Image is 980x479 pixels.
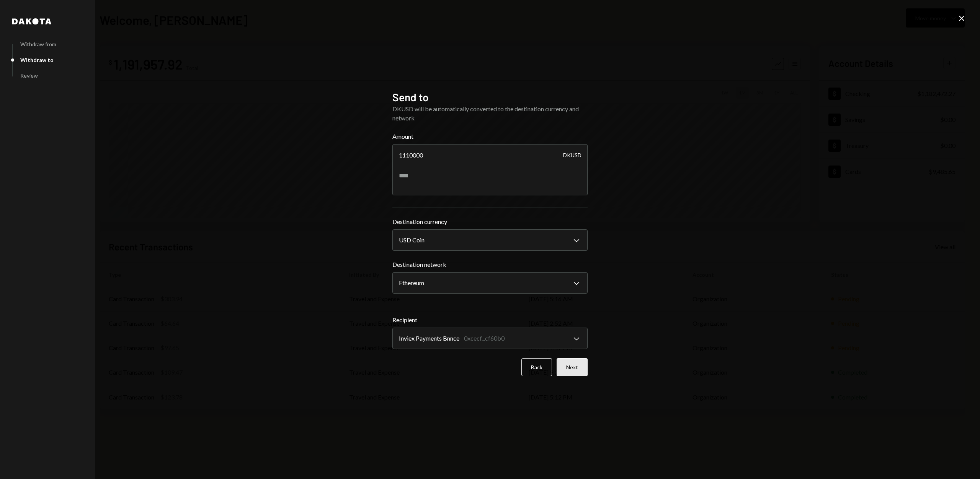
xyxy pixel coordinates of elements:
[392,104,588,123] div: DKUSD will be automatically converted to the destination currency and network
[563,144,581,166] div: DKUSD
[20,57,54,63] div: Withdraw to
[464,334,505,343] div: 0xcecf...cf60b0
[392,229,588,251] button: Destination currency
[392,272,588,294] button: Destination network
[392,315,588,325] label: Recipient
[392,144,588,166] input: Enter amount
[392,90,588,105] h2: Send to
[20,72,38,79] div: Review
[392,328,588,349] button: Recipient
[392,132,588,141] label: Amount
[521,358,552,376] button: Back
[392,260,588,269] label: Destination network
[392,217,588,226] label: Destination currency
[557,358,588,376] button: Next
[20,41,56,47] div: Withdraw from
